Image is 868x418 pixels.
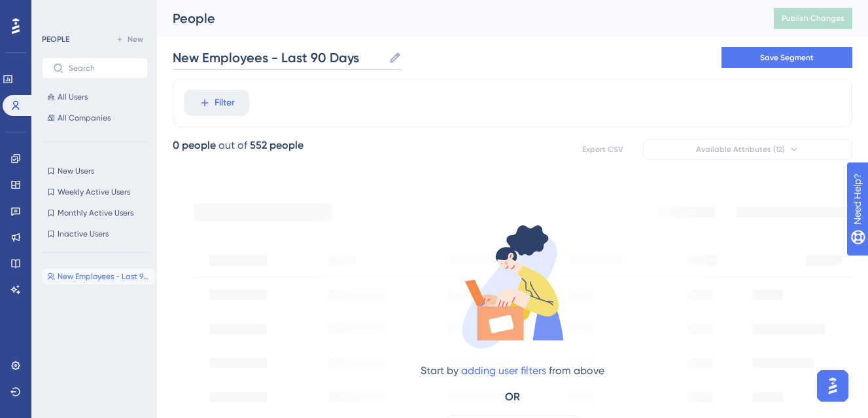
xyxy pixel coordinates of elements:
button: Available Attributes (12) [643,139,852,160]
button: New Employees - Last 90 Days [42,269,156,284]
iframe: UserGuiding AI Assistant Launcher [813,366,852,406]
input: Segment Name [173,48,383,67]
span: Publish Changes [782,13,844,24]
div: OR [505,389,520,405]
span: All Companies [58,113,111,123]
button: Publish Changes [774,8,852,29]
button: New Users [42,163,148,179]
span: All Users [58,92,88,102]
span: Inactive Users [58,229,109,239]
button: Inactive Users [42,226,148,242]
div: out of [218,138,247,153]
span: Filter [215,95,235,111]
button: All Companies [42,110,148,126]
a: adding user filters [461,364,546,377]
span: Export CSV [582,144,623,155]
span: New [128,34,143,45]
button: Export CSV [570,139,635,160]
span: New Users [58,166,94,176]
span: Weekly Active Users [58,187,130,197]
span: Need Help? [31,3,82,19]
button: Save Segment [721,47,852,68]
input: Search [69,64,137,73]
div: People [173,9,741,28]
span: Monthly Active Users [58,208,133,218]
div: Start by from above [421,363,604,379]
span: Available Attributes (12) [696,144,785,155]
button: New [111,31,148,47]
button: Monthly Active Users [42,205,148,221]
div: PEOPLE [42,34,69,45]
button: All Users [42,89,148,105]
span: New Employees - Last 90 Days [58,271,150,282]
button: Weekly Active Users [42,184,148,200]
span: Save Segment [760,52,814,63]
button: Filter [184,90,249,116]
div: 552 people [250,138,304,153]
div: 0 people [173,138,216,153]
